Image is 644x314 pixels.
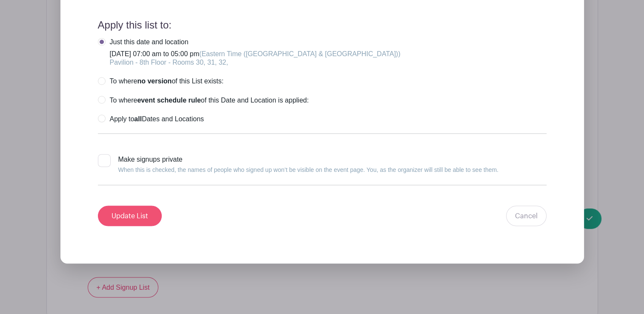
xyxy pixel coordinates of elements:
label: Apply to Dates and Locations [98,114,204,123]
label: To where of this Date and Location is applied: [98,96,309,104]
span: (Eastern Time ([GEOGRAPHIC_DATA] & [GEOGRAPHIC_DATA])) [199,50,401,57]
div: Just this date and location [110,38,401,46]
strong: no version [137,77,172,85]
small: When this is checked, the names of people who signed up won’t be visible on the event page. You, ... [118,166,498,173]
strong: event schedule rule [137,96,200,103]
div: Pavilion - 8th Floor - Rooms 30, 31, 32, [110,58,401,67]
a: Cancel [506,206,547,226]
div: Make signups private [118,154,498,174]
strong: all [134,115,142,122]
label: [DATE] 07:00 am to 05:00 pm [98,38,401,67]
input: Update List [98,206,162,226]
h4: Apply this list to: [98,19,547,31]
label: To where of this List exists: [98,77,224,86]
